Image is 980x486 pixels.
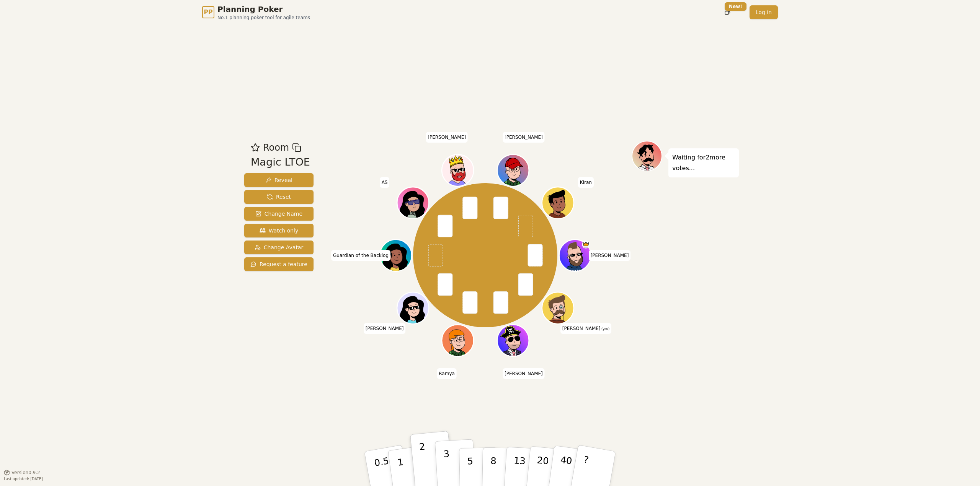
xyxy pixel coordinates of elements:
[217,4,310,15] span: Planning Poker
[11,470,40,476] span: Version 0.9.2
[251,141,260,154] button: Add as favourite
[204,8,212,17] span: PP
[4,477,43,481] span: Last updated: [DATE]
[255,244,304,251] span: Change Avatar
[263,141,289,154] span: Room
[380,177,390,187] span: Click to change your name
[364,323,406,334] span: Click to change your name
[672,152,735,174] p: Waiting for 2 more votes...
[560,323,611,334] span: Click to change your name
[244,257,314,271] button: Request a feature
[265,176,292,184] span: Reveal
[750,5,778,19] a: Log in
[437,368,457,379] span: Click to change your name
[725,2,746,11] div: New!
[255,210,302,218] span: Change Name
[202,4,310,21] a: PPPlanning PokerNo.1 planning poker tool for agile teams
[244,224,314,237] button: Watch only
[543,293,573,323] button: Click to change your avatar
[244,173,314,187] button: Reveal
[426,132,468,142] span: Click to change your name
[244,241,314,254] button: Change Avatar
[578,177,594,187] span: Click to change your name
[251,154,310,170] div: Magic LTOE
[503,368,545,379] span: Click to change your name
[267,193,291,201] span: Reset
[244,207,314,221] button: Change Name
[331,250,390,261] span: Click to change your name
[217,15,310,21] span: No.1 planning poker tool for agile teams
[260,227,299,234] span: Watch only
[244,190,314,204] button: Reset
[589,250,631,261] span: Click to change your name
[601,327,610,331] span: (you)
[503,132,545,142] span: Click to change your name
[582,241,590,249] span: Blake is the host
[250,260,307,268] span: Request a feature
[720,5,734,19] button: New!
[419,441,429,483] p: 2
[4,470,40,476] button: Version0.9.2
